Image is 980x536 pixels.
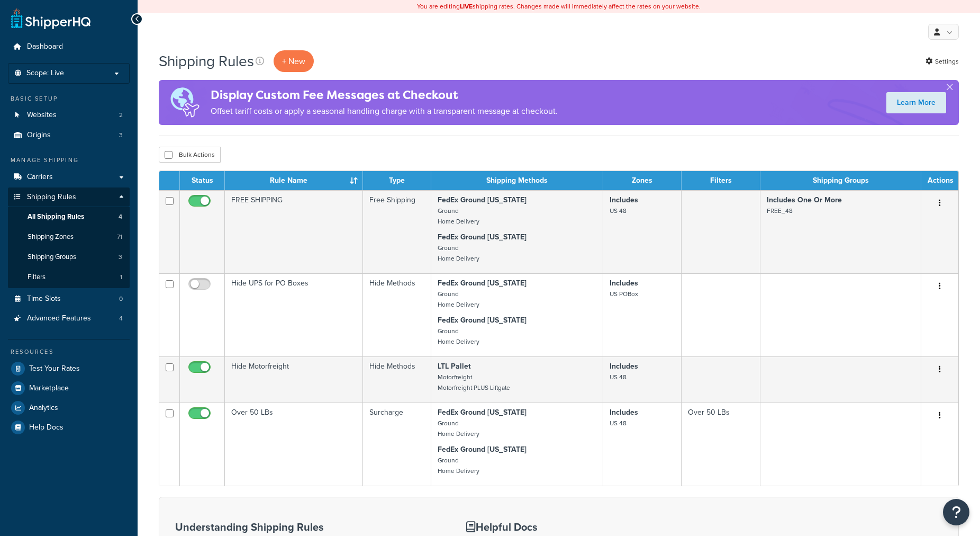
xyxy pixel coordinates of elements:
strong: LTL Pallet [438,361,471,372]
a: Analytics [8,398,130,417]
td: Hide Methods [363,273,431,356]
a: Shipping Rules [8,187,130,207]
a: Help Docs [8,418,130,437]
a: All Shipping Rules 4 [8,207,130,227]
span: Origins [27,131,51,140]
p: Offset tariff costs or apply a seasonal handling charge with a transparent message at checkout. [211,104,558,119]
th: Shipping Groups [760,171,921,190]
small: Ground Home Delivery [438,206,479,226]
a: Time Slots 0 [8,289,130,309]
a: ShipperHQ Home [11,8,90,29]
span: Websites [27,111,57,120]
h4: Display Custom Fee Messages at Checkout [211,86,558,104]
h1: Shipping Rules [159,51,254,72]
span: All Shipping Rules [28,212,84,221]
strong: FedEx Ground [US_STATE] [438,278,527,289]
strong: Includes [610,361,638,372]
li: Advanced Features [8,309,130,328]
small: Ground Home Delivery [438,326,479,346]
span: 71 [117,233,122,242]
div: Basic Setup [8,94,130,103]
small: Ground Home Delivery [438,455,479,476]
a: Websites 2 [8,105,130,125]
strong: FedEx Ground [US_STATE] [438,407,527,418]
li: All Shipping Rules [8,207,130,227]
strong: FedEx Ground [US_STATE] [438,444,527,455]
a: Settings [925,54,959,69]
li: Filters [8,267,130,287]
th: Actions [921,171,958,190]
li: Websites [8,105,130,125]
small: Motorfreight Motorfreight PLUS Liftgate [438,372,510,392]
img: duties-banner-06bc72dcb5fe05cb3f9472aba00be2ae8eb53ab6f0d8bb03d382ba314ac3c341.png [159,80,211,125]
li: Carriers [8,167,130,187]
td: Surcharge [363,403,431,486]
small: Ground Home Delivery [438,418,479,439]
td: Free Shipping [363,190,431,273]
th: Shipping Methods [431,171,603,190]
th: Filters [682,171,760,190]
strong: FedEx Ground [US_STATE] [438,315,527,326]
span: Shipping Rules [27,193,76,202]
td: FREE SHIPPING [225,190,363,273]
strong: Includes [610,194,638,206]
small: US 48 [610,206,627,216]
a: Shipping Groups 3 [8,247,130,267]
strong: Includes [610,278,638,289]
span: Carriers [27,173,53,182]
a: Advanced Features 4 [8,309,130,328]
li: Origins [8,126,130,145]
th: Status [180,171,225,190]
span: Time Slots [27,294,61,303]
span: 3 [119,253,122,262]
button: Open Resource Center [943,499,969,525]
strong: Includes One Or More [767,194,842,206]
td: Over 50 LBs [225,403,363,486]
a: Test Your Rates [8,359,130,378]
span: Shipping Zones [28,233,74,242]
span: Test Your Rates [29,364,80,373]
span: Filters [28,273,46,282]
th: Rule Name : activate to sort column ascending [225,171,363,190]
td: Hide UPS for PO Boxes [225,273,363,356]
th: Type [363,171,431,190]
span: 1 [120,273,122,282]
h3: Helpful Docs [466,521,640,533]
small: US 48 [610,418,627,428]
a: Marketplace [8,379,130,398]
span: Shipping Groups [28,253,76,262]
h3: Understanding Shipping Rules [175,521,440,533]
span: Analytics [29,404,58,413]
small: Ground Home Delivery [438,289,479,309]
strong: FedEx Ground [US_STATE] [438,231,527,243]
span: 4 [119,314,123,323]
div: Resources [8,347,130,356]
td: Hide Methods [363,356,431,403]
span: Help Docs [29,423,63,432]
p: + New [274,50,314,72]
td: Over 50 LBs [682,403,760,486]
span: 3 [119,131,123,140]
span: 2 [119,111,123,120]
small: US POBox [610,289,638,299]
span: Scope: Live [26,69,64,78]
span: Dashboard [27,42,63,51]
span: 0 [119,294,123,303]
a: Learn More [886,92,946,113]
b: LIVE [460,2,473,11]
span: Marketplace [29,384,69,393]
li: Time Slots [8,289,130,309]
a: Dashboard [8,37,130,57]
li: Shipping Groups [8,247,130,267]
span: 4 [119,212,122,221]
button: Bulk Actions [159,147,221,163]
a: Filters 1 [8,267,130,287]
small: FREE_48 [767,206,793,216]
td: Hide Motorfreight [225,356,363,403]
small: US 48 [610,372,627,382]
